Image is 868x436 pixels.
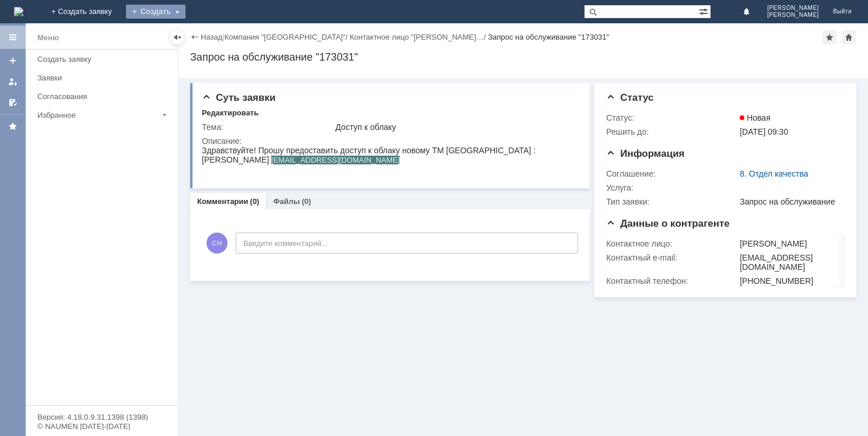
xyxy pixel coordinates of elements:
[740,239,840,248] div: [PERSON_NAME]
[190,51,856,63] div: Запрос на обслуживание "173031"
[126,5,185,19] div: Создать
[740,127,788,136] span: [DATE] 09:30
[170,30,184,44] div: Скрыть меню
[767,5,819,12] span: [PERSON_NAME]
[202,108,258,118] div: Редактировать
[606,148,684,159] span: Информация
[3,93,22,112] a: Мои согласования
[822,30,836,44] div: Добавить в избранное
[225,33,346,41] a: Компания "[GEOGRAPHIC_DATA]"
[37,73,170,82] div: Заявки
[767,12,819,19] span: [PERSON_NAME]
[335,122,575,132] div: Доступ к облаку
[302,197,311,206] div: (0)
[606,253,737,262] div: Контактный e-mail:
[33,87,175,106] a: Согласования
[37,413,166,421] div: Версия: 4.18.0.9.31.1398 (1398)
[206,233,228,254] span: СН
[740,276,840,286] div: [PHONE_NUMBER]
[33,69,175,87] a: Заявки
[606,92,653,103] span: Статус
[201,33,222,41] a: Назад
[69,10,198,19] span: [EMAIL_ADDRESS][DOMAIN_NAME]
[699,5,710,16] span: Расширенный поиск
[202,122,333,132] div: Тема:
[202,136,577,146] div: Описание:
[197,197,249,206] a: Комментарии
[37,92,170,101] div: Согласования
[250,197,260,206] div: (0)
[606,276,737,286] div: Контактный телефон:
[606,169,737,178] div: Соглашение:
[14,7,23,16] a: Перейти на домашнюю страницу
[3,51,22,70] a: Создать заявку
[273,197,300,206] a: Файлы
[202,92,275,103] span: Суть заявки
[37,111,157,119] div: Избранное
[37,423,166,430] div: © NAUMEN [DATE]-[DATE]
[606,183,737,192] div: Услуга:
[3,72,22,91] a: Мои заявки
[37,31,59,45] div: Меню
[350,33,484,41] a: Контактное лицо "[PERSON_NAME]…
[606,218,730,229] span: Данные о контрагенте
[33,50,175,68] a: Создать заявку
[606,127,737,136] div: Решить до:
[222,32,224,41] div: |
[350,33,488,41] div: /
[14,7,23,16] img: logo
[740,169,808,178] a: 8. Отдел качества
[842,30,856,44] div: Сделать домашней страницей
[606,113,737,122] div: Статус:
[225,33,350,41] div: /
[606,239,737,248] div: Контактное лицо:
[740,253,840,272] div: [EMAIL_ADDRESS][DOMAIN_NAME]
[37,55,170,64] div: Создать заявку
[488,33,609,41] div: Запрос на обслуживание "173031"
[606,197,737,206] div: Тип заявки:
[740,197,840,206] div: Запрос на обслуживание
[740,113,771,122] span: Новая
